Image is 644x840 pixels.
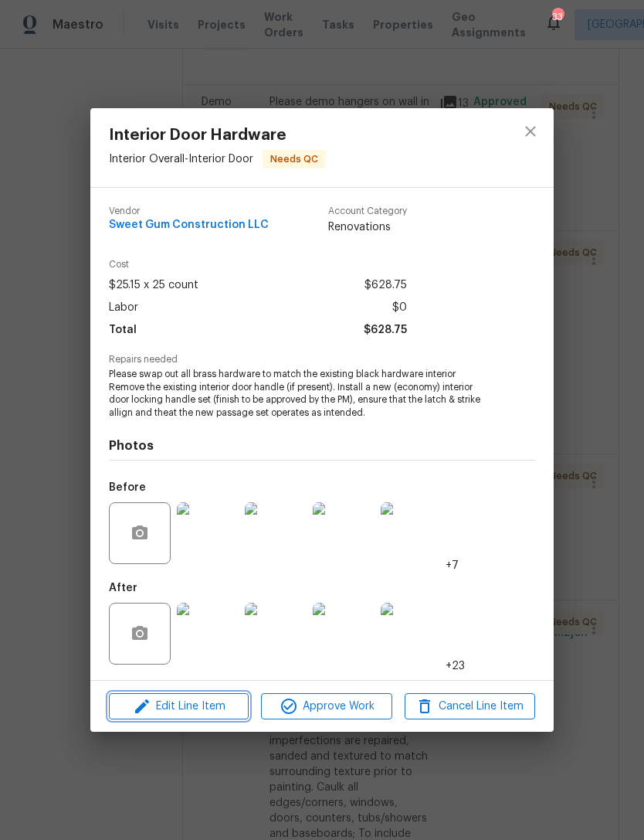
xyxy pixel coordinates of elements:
span: Sweet Gum Construction LLC [109,219,269,231]
button: Edit Line Item [109,693,249,720]
span: +7 [446,558,459,573]
span: Total [109,319,137,342]
h4: Photos [109,438,535,454]
span: Renovations [328,219,407,235]
span: Vendor [109,206,269,216]
span: $628.75 [364,319,407,342]
span: Repairs needed [109,355,535,365]
span: Interior Overall - Interior Door [109,153,253,164]
h5: After [109,583,137,593]
span: Needs QC [264,151,324,167]
span: Labor [109,297,138,319]
span: $628.75 [364,274,407,297]
span: Cancel Line Item [409,697,530,716]
span: Account Category [328,206,407,216]
div: 33 [552,9,563,25]
button: close [512,113,549,150]
span: +23 [446,658,465,674]
span: Edit Line Item [114,697,244,716]
span: $25.15 x 25 count [109,274,198,297]
button: Cancel Line Item [405,693,535,720]
span: Cost [109,260,407,270]
span: Approve Work [266,697,387,716]
span: Please swap out all brass hardware to match the existing black hardware interior Remove the exist... [109,368,493,420]
span: Interior Door Hardware [109,127,326,144]
span: $0 [392,297,407,319]
h5: Before [109,482,146,493]
button: Approve Work [261,693,391,720]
